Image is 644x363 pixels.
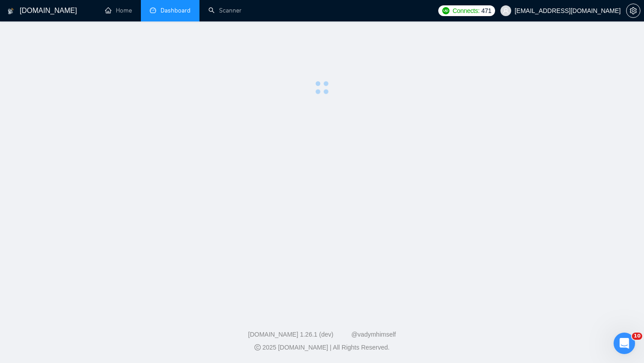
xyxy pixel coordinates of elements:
[105,7,132,14] a: homeHome
[351,331,396,338] a: @vadymhimself
[248,331,334,338] a: [DOMAIN_NAME] 1.26.1 (dev)
[442,7,449,14] img: upwork-logo.png
[453,6,479,16] span: Connects:
[503,8,509,14] span: user
[614,333,635,354] iframe: Intercom live chat
[627,7,640,14] span: setting
[161,7,191,14] span: Dashboard
[254,344,261,350] span: copyright
[150,7,156,13] span: dashboard
[626,4,640,18] button: setting
[8,4,14,18] img: logo
[208,7,241,14] a: searchScanner
[632,333,642,340] span: 10
[626,7,640,14] a: setting
[481,6,491,16] span: 471
[7,343,637,352] div: 2025 [DOMAIN_NAME] | All Rights Reserved.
